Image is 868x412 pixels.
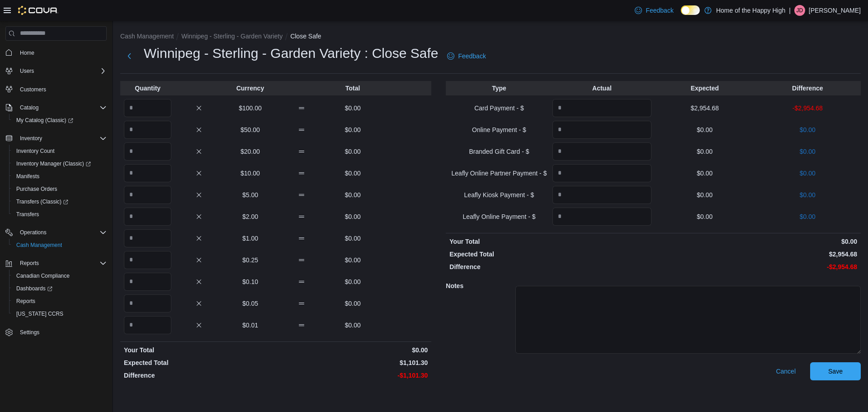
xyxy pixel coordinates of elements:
[278,371,428,380] p: -$1,101.30
[124,229,171,247] input: Quantity
[16,242,62,249] span: Cash Management
[758,125,857,134] p: $0.00
[124,121,171,139] input: Quantity
[329,299,377,308] p: $0.00
[758,212,857,221] p: $0.00
[124,142,171,161] input: Quantity
[278,358,428,367] p: $1,101.30
[655,250,857,259] p: $2,954.68
[758,169,857,178] p: $0.00
[797,5,803,16] span: JD
[552,121,651,139] input: Quantity
[13,240,66,251] a: Cash Management
[458,52,486,61] span: Feedback
[120,33,174,40] button: Cash Management
[13,158,107,169] span: Inventory Manager (Classic)
[16,310,63,317] span: [US_STATE] CCRS
[16,84,50,95] a: Customers
[552,142,651,161] input: Quantity
[552,84,651,93] p: Actual
[655,84,754,93] p: Expected
[124,346,274,355] p: Your Total
[13,209,107,220] span: Transfers
[449,237,651,246] p: Your Total
[13,270,107,281] span: Canadian Compliance
[13,270,73,281] a: Canadian Compliance
[809,5,861,16] p: [PERSON_NAME]
[655,169,754,178] p: $0.00
[758,104,857,113] p: -$2,954.68
[16,173,39,180] span: Manifests
[16,272,70,279] span: Canadian Compliance
[144,44,438,62] h1: Winnipeg - Sterling - Garden Variety : Close Safe
[16,160,91,167] span: Inventory Manager (Classic)
[2,257,110,270] button: Reports
[449,104,548,113] p: Card Payment - $
[13,283,56,294] a: Dashboards
[329,169,377,178] p: $0.00
[329,84,377,93] p: Total
[758,84,857,93] p: Difference
[13,308,67,319] a: [US_STATE] CCRS
[226,169,274,178] p: $10.00
[13,146,107,156] span: Inventory Count
[13,209,42,220] a: Transfers
[16,133,46,144] button: Inventory
[2,83,110,96] button: Customers
[226,277,274,286] p: $0.10
[226,212,274,221] p: $2.00
[655,147,754,156] p: $0.00
[2,101,110,114] button: Catalog
[9,170,110,183] button: Manifests
[655,212,754,221] p: $0.00
[124,186,171,204] input: Quantity
[9,308,110,320] button: [US_STATE] CCRS
[655,125,754,134] p: $0.00
[120,47,138,65] button: Next
[13,115,107,126] span: My Catalog (Classic)
[2,65,110,77] button: Users
[16,66,38,76] button: Users
[329,147,377,156] p: $0.00
[20,260,39,267] span: Reports
[16,258,42,269] button: Reports
[13,171,107,182] span: Manifests
[552,208,651,226] input: Quantity
[449,262,651,271] p: Difference
[16,66,107,76] span: Users
[13,184,107,194] span: Purchase Orders
[226,299,274,308] p: $0.05
[18,6,58,15] img: Cova
[16,102,42,113] button: Catalog
[552,186,651,204] input: Quantity
[9,239,110,251] button: Cash Management
[449,147,548,156] p: Branded Gift Card - $
[329,190,377,199] p: $0.00
[681,5,700,15] input: Dark Mode
[20,49,34,57] span: Home
[329,125,377,134] p: $0.00
[124,358,274,367] p: Expected Total
[226,256,274,265] p: $0.25
[655,262,857,271] p: -$2,954.68
[120,32,861,43] nav: An example of EuiBreadcrumbs
[2,326,110,339] button: Settings
[226,84,274,93] p: Currency
[446,277,514,295] h5: Notes
[329,104,377,113] p: $0.00
[758,147,857,156] p: $0.00
[443,47,489,65] a: Feedback
[124,294,171,313] input: Quantity
[13,171,43,182] a: Manifests
[13,196,107,207] span: Transfers (Classic)
[794,5,805,16] div: Joe Di Biase
[20,229,47,236] span: Operations
[5,43,107,363] nav: Complex example
[449,190,548,199] p: Leafly Kiosk Payment - $
[9,183,110,195] button: Purchase Orders
[20,329,39,336] span: Settings
[20,86,46,93] span: Customers
[16,327,43,338] a: Settings
[181,33,283,40] button: Winnipeg - Sterling - Garden Variety
[16,285,52,292] span: Dashboards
